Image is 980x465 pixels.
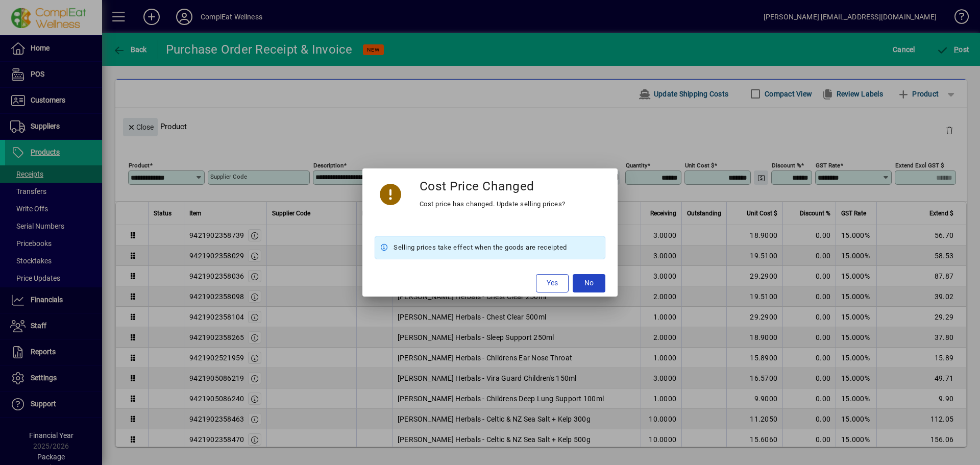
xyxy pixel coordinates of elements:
button: Yes [536,274,569,292]
h3: Cost Price Changed [420,179,534,193]
button: No [573,274,605,292]
span: No [584,278,594,288]
div: Cost price has changed. Update selling prices? [420,198,566,210]
span: Selling prices take effect when the goods are receipted [394,241,567,254]
span: Yes [547,278,558,288]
